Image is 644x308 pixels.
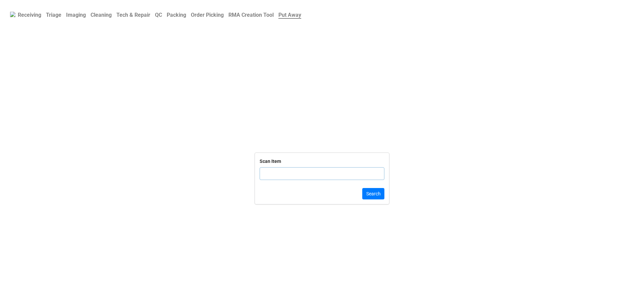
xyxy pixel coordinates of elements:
a: Packing [164,8,189,21]
b: QC [155,12,162,18]
b: Packing [167,12,186,18]
b: Put Away [278,12,301,19]
b: Cleaning [91,12,112,18]
img: RexiLogo.png [10,12,15,17]
b: Tech & Repair [116,12,150,18]
a: QC [153,8,164,21]
b: Order Picking [191,12,224,18]
a: Triage [44,8,64,21]
a: Tech & Repair [114,8,153,21]
a: Receiving [15,8,44,21]
a: Order Picking [189,8,226,21]
a: Put Away [276,8,304,21]
a: Cleaning [88,8,114,21]
a: Imaging [64,8,88,21]
b: Receiving [18,12,41,18]
a: RMA Creation Tool [226,8,276,21]
b: RMA Creation Tool [228,12,274,18]
button: Search [362,188,384,199]
div: Scan Item [260,158,281,165]
b: Imaging [66,12,86,18]
b: Triage [46,12,61,18]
